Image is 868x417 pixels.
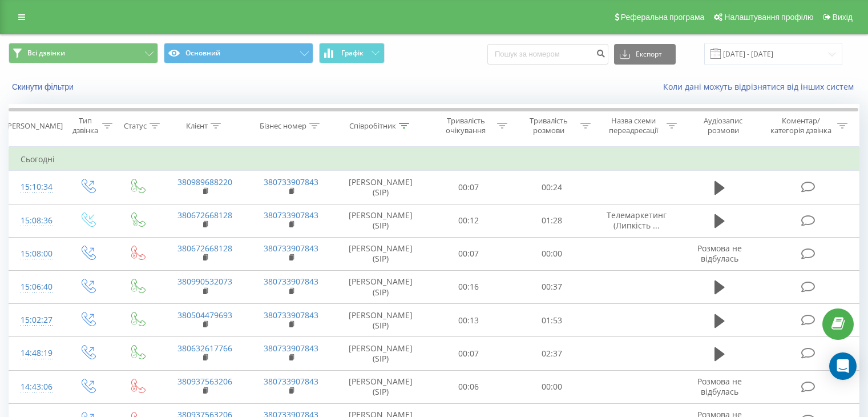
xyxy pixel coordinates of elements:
[177,210,232,220] a: 380672668128
[21,342,51,364] div: 14:48:19
[72,116,99,135] div: Тип дзвінка
[264,243,318,254] a: 380733907843
[438,116,495,135] div: Тривалість очікування
[260,121,306,131] div: Бізнес номер
[164,43,313,63] button: Основний
[427,171,510,204] td: 00:07
[427,370,510,403] td: 00:06
[621,13,705,22] span: Реферальна програма
[663,81,859,92] a: Коли дані можуть відрізнятися вiд інших систем
[427,304,510,337] td: 00:13
[334,171,427,204] td: [PERSON_NAME] (SIP)
[334,270,427,303] td: [PERSON_NAME] (SIP)
[697,243,742,264] span: Розмова не відбулась
[334,237,427,270] td: [PERSON_NAME] (SIP)
[427,337,510,370] td: 00:07
[21,243,51,265] div: 15:08:00
[264,376,318,387] a: 380733907843
[768,116,834,135] div: Коментар/категорія дзвінка
[334,304,427,337] td: [PERSON_NAME] (SIP)
[510,171,593,204] td: 00:24
[487,44,608,65] input: Пошук за номером
[177,243,232,254] a: 380672668128
[21,276,51,298] div: 15:06:40
[264,343,318,354] a: 380733907843
[510,270,593,303] td: 00:37
[27,49,65,58] span: Всі дзвінки
[833,13,853,22] span: Вихід
[510,337,593,370] td: 02:37
[690,116,757,135] div: Аудіозапис розмови
[829,352,857,380] div: Open Intercom Messenger
[427,204,510,237] td: 00:12
[334,337,427,370] td: [PERSON_NAME] (SIP)
[9,43,158,63] button: Всі дзвінки
[9,148,859,171] td: Сьогодні
[510,304,593,337] td: 01:53
[264,210,318,220] a: 380733907843
[334,370,427,403] td: [PERSON_NAME] (SIP)
[21,309,51,331] div: 15:02:27
[21,210,51,232] div: 15:08:36
[264,310,318,320] a: 380733907843
[614,44,676,65] button: Експорт
[510,237,593,270] td: 00:00
[124,121,147,131] div: Статус
[510,370,593,403] td: 00:00
[21,176,51,198] div: 15:10:34
[177,276,232,287] a: 380990532073
[264,177,318,187] a: 380733907843
[604,116,664,135] div: Назва схеми переадресації
[319,43,385,63] button: Графік
[520,116,578,135] div: Тривалість розмови
[177,177,232,187] a: 380989688220
[177,310,232,320] a: 380504479693
[341,49,364,57] span: Графік
[9,82,79,92] button: Скинути фільтри
[427,237,510,270] td: 00:07
[21,376,51,398] div: 14:43:06
[264,276,318,287] a: 380733907843
[510,204,593,237] td: 01:28
[607,210,667,231] span: Телемаркетинг (Липкість ...
[697,376,742,397] span: Розмова не відбулась
[334,204,427,237] td: [PERSON_NAME] (SIP)
[177,343,232,354] a: 380632617766
[186,121,208,131] div: Клієнт
[724,13,813,22] span: Налаштування профілю
[5,121,63,131] div: [PERSON_NAME]
[427,270,510,303] td: 00:16
[177,376,232,387] a: 380937563206
[349,121,396,131] div: Співробітник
